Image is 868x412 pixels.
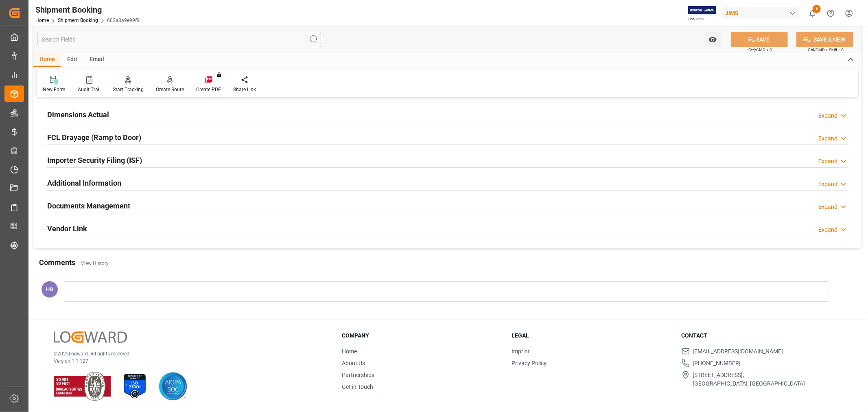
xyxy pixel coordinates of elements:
div: Share Link [233,86,256,93]
button: open menu [704,32,721,47]
a: View History [81,261,109,266]
span: [STREET_ADDRESS], [GEOGRAPHIC_DATA], [GEOGRAPHIC_DATA] [693,371,805,388]
div: Expand [818,226,837,234]
div: Edit [61,53,83,67]
p: © 2025 Logward. All rights reserved. [54,350,321,357]
img: Exertis%20JAM%20-%20Email%20Logo.jpg_1722504956.jpg [688,6,716,20]
a: Imprint [512,348,530,355]
img: AICPA SOC [159,372,187,401]
div: Expand [818,203,837,211]
a: Home [35,18,49,23]
h2: Dimensions Actual [47,109,109,120]
a: Home [342,348,357,355]
img: ISO 27001 Certification [120,372,149,401]
div: Shipment Booking [35,4,140,16]
button: SAVE [731,32,788,47]
span: HG [46,286,53,292]
h2: Documents Management [47,200,130,211]
a: Privacy Policy [512,360,547,366]
div: JIMS [722,7,800,19]
div: Expand [818,180,837,188]
button: SAVE & NEW [796,32,853,47]
div: New Form [43,86,66,93]
a: Shipment Booking [58,18,98,23]
a: Get in Touch [342,384,373,390]
div: Email [83,53,110,67]
div: Expand [818,134,837,143]
h3: Contact [682,331,841,340]
h2: Comments [39,257,75,268]
span: [PHONE_NUMBER] [693,359,741,368]
span: [EMAIL_ADDRESS][DOMAIN_NAME] [693,347,783,356]
h3: Legal [512,331,671,340]
img: ISO 9001 & ISO 14001 Certification [54,372,111,401]
a: About Us [342,360,365,366]
h2: FCL Drayage (Ramp to Door) [47,132,141,143]
button: show 8 new notifications [803,4,822,22]
h2: Additional Information [47,178,121,188]
button: JIMS [722,5,803,21]
button: Help Center [822,4,840,22]
span: Ctrl/CMD + S [748,47,772,53]
span: 8 [813,5,821,13]
div: Expand [818,112,837,120]
span: Ctrl/CMD + Shift + S [808,47,844,53]
div: Create Route [156,86,184,93]
div: Expand [818,157,837,166]
a: Partnerships [342,372,374,378]
img: Logward Logo [54,331,127,343]
p: Version 1.1.127 [54,357,321,365]
div: Start Tracking [113,86,144,93]
input: Search Fields [37,32,321,47]
div: Audit Trail [78,86,101,93]
h2: Importer Security Filing (ISF) [47,155,142,166]
div: Home [33,53,61,67]
h2: Vendor Link [47,223,87,234]
h3: Company [342,331,501,340]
